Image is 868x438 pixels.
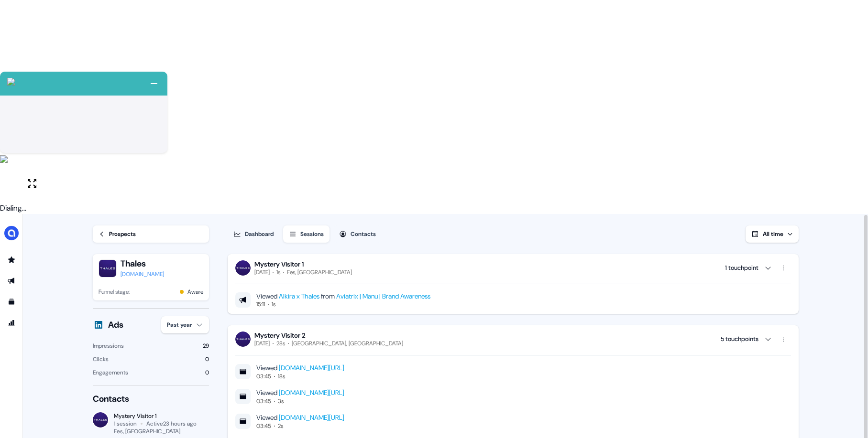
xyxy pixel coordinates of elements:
div: 0 [205,368,209,377]
div: Mystery Visitor 1[DATE]1sFes, [GEOGRAPHIC_DATA] 1 touchpoint [235,276,791,308]
a: [DOMAIN_NAME][URL] [279,363,344,372]
div: Impressions [93,341,124,351]
a: [DOMAIN_NAME] [121,269,164,279]
div: 0 [205,354,209,364]
a: [DOMAIN_NAME][URL] [279,388,344,397]
div: Fes, [GEOGRAPHIC_DATA] [114,427,180,435]
div: Mystery Visitor 1 [254,260,352,268]
div: 1s [272,300,275,308]
div: 03:45 [256,373,271,380]
div: Contacts [351,229,376,239]
a: Alkira x Thales [279,292,319,300]
a: Go to outbound experience [4,273,19,288]
span: All time [763,230,783,238]
div: 29 [203,341,209,351]
div: 15:11 [256,300,265,308]
img: callcloud-icon-white-35.svg [7,78,15,85]
div: Mystery Visitor 2 [254,331,403,340]
button: Sessions [283,225,330,243]
div: 03:45 [256,397,271,405]
div: Contacts [93,393,209,405]
a: Prospects [93,225,209,243]
div: 18s [278,373,285,380]
div: Viewed [256,363,344,373]
div: Clicks [93,354,109,364]
div: Ads [108,319,123,331]
div: 3s [278,397,284,405]
button: Contacts [333,225,382,243]
div: Dashboard [245,229,274,239]
div: Viewed [256,388,344,397]
div: 1s [276,268,280,276]
button: Aware [187,287,203,297]
button: Mystery Visitor 1[DATE]1sFes, [GEOGRAPHIC_DATA] 1 touchpoint [235,260,791,276]
div: [DATE] [254,268,270,276]
div: Viewed [256,413,344,422]
button: Dashboard [228,225,279,243]
div: [GEOGRAPHIC_DATA], [GEOGRAPHIC_DATA] [292,340,403,347]
div: 28s [276,340,285,347]
div: Sessions [300,229,324,239]
button: All time [746,225,799,243]
div: Prospects [109,229,136,239]
div: 03:45 [256,422,271,430]
a: Go to prospects [4,252,19,267]
button: Mystery Visitor 2[DATE]28s[GEOGRAPHIC_DATA], [GEOGRAPHIC_DATA] 5 touchpoints [235,331,791,347]
div: Active 23 hours ago [146,420,197,427]
a: Go to templates [4,294,19,310]
div: 2s [278,422,283,430]
div: [DATE] [254,340,270,347]
div: Fes, [GEOGRAPHIC_DATA] [287,268,352,276]
span: Funnel stage: [99,287,130,297]
div: Mystery Visitor 1 [114,412,197,420]
div: Engagements [93,368,128,377]
button: Thales [121,258,164,269]
a: [DOMAIN_NAME][URL] [279,413,344,422]
div: 1 touchpoint [725,263,758,273]
a: Go to attribution [4,315,19,331]
button: Past year [161,316,209,333]
a: Aviatrix | Manu | Brand Awareness [336,292,430,300]
div: 1 session [114,420,137,427]
div: 5 touchpoints [721,334,758,344]
div: Viewed from [256,292,430,300]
